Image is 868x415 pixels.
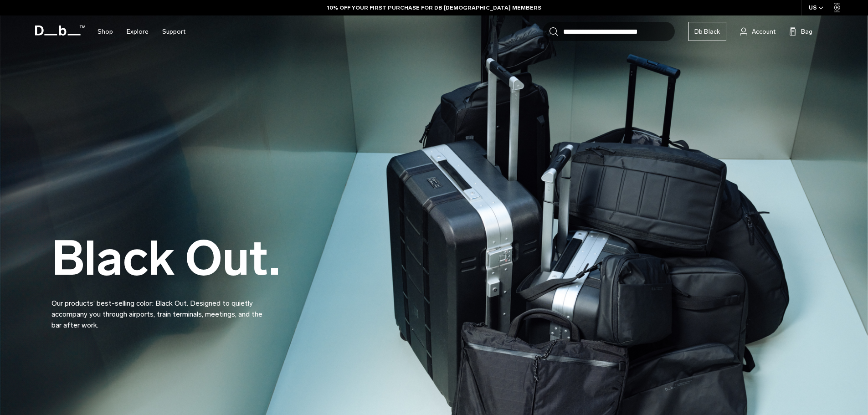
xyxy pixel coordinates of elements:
[752,27,776,36] span: Account
[162,15,185,48] a: Support
[801,27,812,36] span: Bag
[740,26,776,37] a: Account
[327,4,541,12] a: 10% OFF YOUR FIRST PURCHASE FOR DB [DEMOGRAPHIC_DATA] MEMBERS
[98,15,113,48] a: Shop
[127,15,149,48] a: Explore
[51,235,280,282] h2: Black Out.
[789,26,812,37] button: Bag
[91,15,192,48] nav: Main Navigation
[688,22,726,41] a: Db Black
[51,287,270,331] p: Our products’ best-selling color: Black Out. Designed to quietly accompany you through airports, ...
